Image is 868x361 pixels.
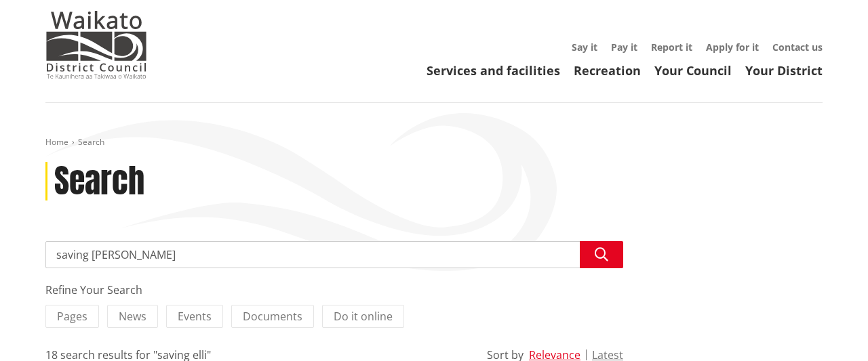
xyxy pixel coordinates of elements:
img: Waikato District Council - Te Kaunihera aa Takiwaa o Waikato [45,11,147,79]
input: Search input [45,241,623,268]
iframe: Messenger Launcher [806,304,854,353]
a: Services and facilities [427,62,560,79]
a: Recreation [574,62,641,79]
a: Your District [745,62,823,79]
nav: breadcrumb [45,137,823,148]
span: Pages [57,309,87,324]
span: Documents [243,309,302,324]
a: Report it [651,41,692,54]
a: Home [45,136,68,148]
h1: Search [54,162,144,201]
span: Search [78,136,104,148]
a: Apply for it [706,41,759,54]
span: News [119,309,146,324]
span: Events [178,309,212,324]
button: Latest [592,349,623,361]
button: Relevance [529,349,580,361]
a: Contact us [772,41,823,54]
a: Say it [572,41,597,54]
a: Pay it [611,41,637,54]
div: Refine Your Search [45,282,623,298]
a: Your Council [654,62,732,79]
span: Do it online [334,309,393,324]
